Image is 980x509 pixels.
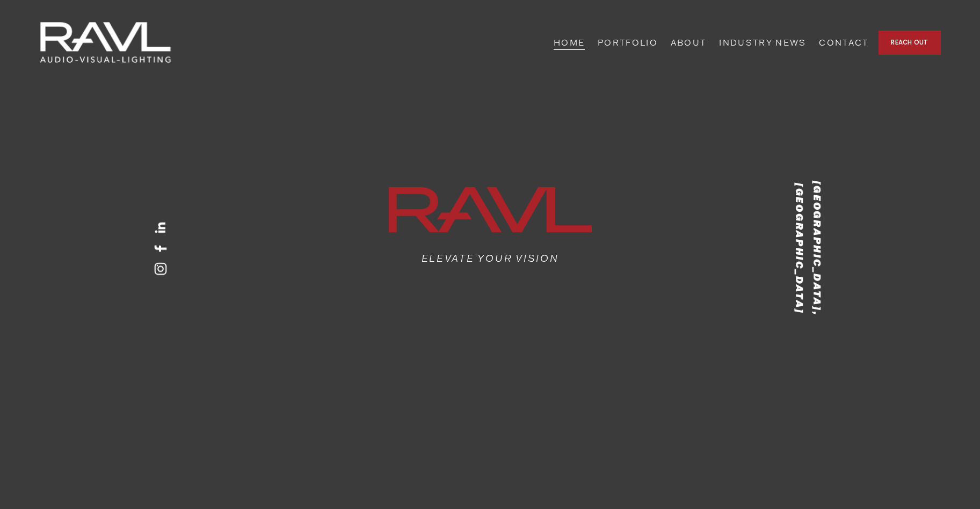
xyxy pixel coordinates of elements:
a: CONTACT [819,34,868,51]
a: PORTFOLIO [598,34,658,51]
a: Facebook [154,242,167,255]
a: HOME [554,34,585,51]
a: LinkedIn [154,222,167,234]
em: [GEOGRAPHIC_DATA], [GEOGRAPHIC_DATA] [793,181,824,320]
em: ELEVATE YOUR VISION [422,252,559,264]
a: INDUSTRY NEWS [719,34,806,51]
a: Instagram [154,262,167,275]
a: ABOUT [671,34,707,51]
a: REACH OUT [879,31,941,55]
